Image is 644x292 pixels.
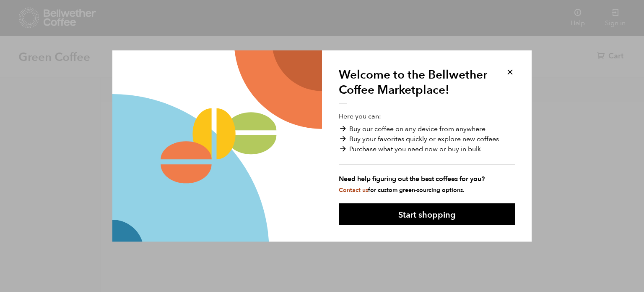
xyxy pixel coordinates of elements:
[339,174,515,184] strong: Need help figuring out the best coffees for you?
[339,144,515,154] li: Purchase what you need now or buy in bulk
[339,134,515,144] li: Buy your favorites quickly or explore new coffees
[339,124,515,134] li: Buy our coffee on any device from anywhere
[339,67,494,104] h1: Welcome to the Bellwether Coffee Marketplace!
[339,203,515,225] button: Start shopping
[339,186,465,194] small: for custom green-sourcing options.
[339,186,368,194] a: Contact us
[339,111,515,195] p: Here you can:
